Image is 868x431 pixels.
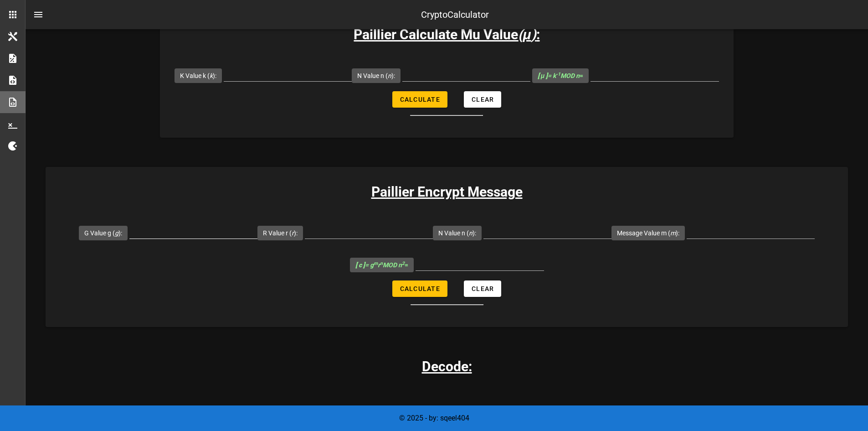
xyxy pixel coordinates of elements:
i: g [115,229,118,237]
h3: Paillier Calculate Mu Value : [160,24,734,45]
span: Clear [471,285,494,292]
span: Clear [471,96,494,103]
label: R Value r ( ): [263,228,298,238]
h3: Paillier Encrypt Message [46,182,848,202]
label: N Value n ( ): [357,71,395,80]
i: = g r MOD n [355,261,405,269]
span: Calculate [400,96,440,103]
sup: m [374,260,378,266]
label: Message Value m ( ): [617,228,679,238]
sup: -1 [556,71,560,77]
button: Clear [464,91,501,108]
sup: 2 [402,260,405,266]
button: Calculate [392,91,447,108]
button: Calculate [392,280,447,297]
i: k [210,72,213,79]
button: Clear [464,280,501,297]
i: n [388,72,391,79]
sup: n [380,260,383,266]
i: ( ) [518,26,536,42]
button: nav-menu-toggle [27,4,49,26]
i: r [292,229,294,237]
b: [ c ] [355,261,365,269]
b: [ μ ] [538,72,548,79]
label: N Value n ( ): [438,228,476,238]
i: n [469,229,473,237]
span: = [355,261,408,269]
b: μ [523,26,531,42]
span: Calculate [400,285,440,292]
label: K Value k ( ): [180,71,216,80]
i: m [670,229,676,237]
div: CryptoCalculator [421,8,489,21]
h3: Decode: [422,356,472,377]
span: © 2025 - by: sqeel404 [399,414,469,422]
span: = [538,72,583,79]
i: = k MOD n [538,72,580,79]
label: G Value g ( ): [84,228,122,238]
